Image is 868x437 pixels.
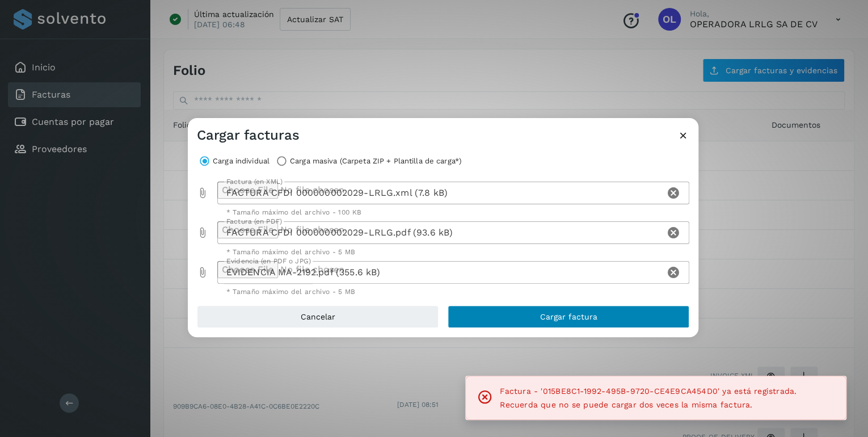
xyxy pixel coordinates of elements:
[667,266,680,279] i: Clear Evidencia (en PDF o JPG)
[301,313,335,321] span: Cancelar
[540,313,597,321] span: Cargar factura
[217,182,665,204] div: FACTURA CFDI 000000002029-LRLG.xml (7.8 kB)
[500,386,797,409] span: Factura - '015BE8C1-1992-495B-9720-CE4E9CA454D0' ya está registrada. Recuerda que no se puede car...
[197,227,208,238] i: Factura (en PDF) prepended action
[226,249,681,255] div: * Tamaño máximo del archivo - 5 MB
[667,226,680,239] i: Clear Factura (en PDF)
[290,153,462,169] label: Carga masiva (Carpeta ZIP + Plantilla de carga*)
[217,221,665,244] div: FACTURA CFDI 000000002029-LRLG.pdf (93.6 kB)
[197,267,208,278] i: Evidencia (en PDF o JPG) prepended action
[226,288,681,295] div: * Tamaño máximo del archivo - 5 MB
[217,261,665,284] div: EVIDENCIA MA-2192.pdf (355.6 kB)
[197,187,208,199] i: Factura (en XML) prepended action
[197,127,300,144] h3: Cargar facturas
[213,153,269,169] label: Carga individual
[667,186,680,200] i: Clear Factura (en XML)
[197,305,439,328] button: Cancelar
[226,209,681,216] div: * Tamaño máximo del archivo - 100 KB
[448,305,689,328] button: Cargar factura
